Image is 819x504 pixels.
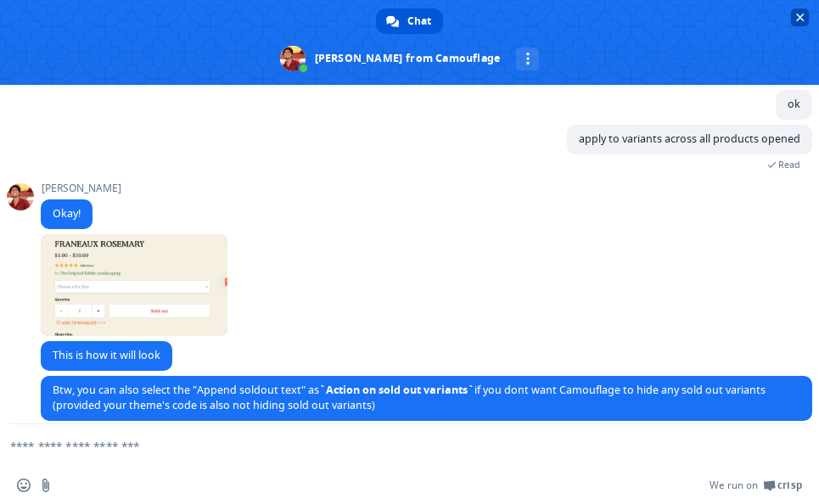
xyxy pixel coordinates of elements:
[319,383,474,397] span: `Action on sold out variants`
[39,479,53,492] span: Send a file
[53,206,81,221] span: Okay!
[53,348,160,362] span: This is how it will look
[17,479,31,492] span: Insert an emoji
[53,383,766,412] span: Btw, you can also select the "Append soldout text" as if you dont want Camouflage to hide any sol...
[791,8,809,26] span: Close chat
[579,132,800,146] span: apply to variants across all products opened
[41,182,121,194] span: [PERSON_NAME]
[777,479,802,492] span: Crisp
[788,97,800,111] span: ok
[376,8,443,34] a: Chat
[10,424,768,467] textarea: Compose your message...
[710,479,758,492] span: We run on
[710,479,802,492] a: We run onCrisp
[778,159,800,171] span: Read
[407,8,431,34] span: Chat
